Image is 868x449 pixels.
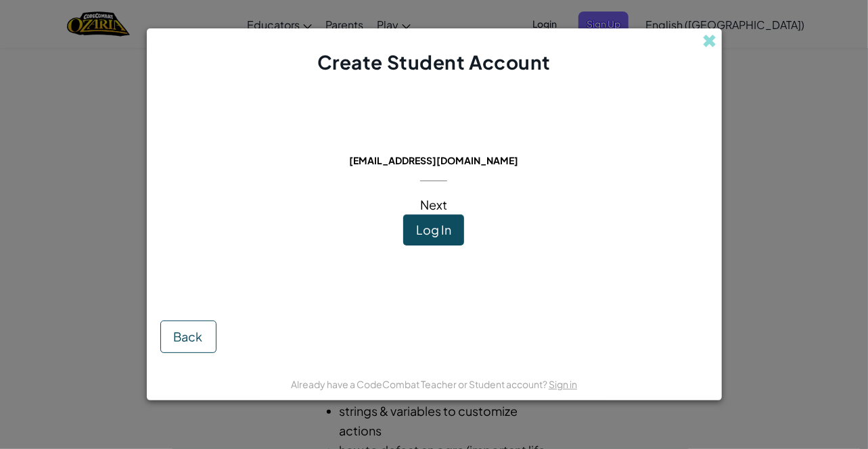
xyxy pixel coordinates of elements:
span: Next [420,197,447,212]
span: This email is already in use: [338,135,530,151]
span: Already have a CodeCombat Teacher or Student account? [291,378,549,390]
span: Create Student Account [317,50,551,74]
span: Log In [416,222,451,237]
button: Log In [403,214,464,245]
a: Sign in [549,378,577,390]
span: [EMAIL_ADDRESS][DOMAIN_NAME] [349,154,518,166]
span: Back [174,329,203,344]
button: Back [160,321,216,353]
